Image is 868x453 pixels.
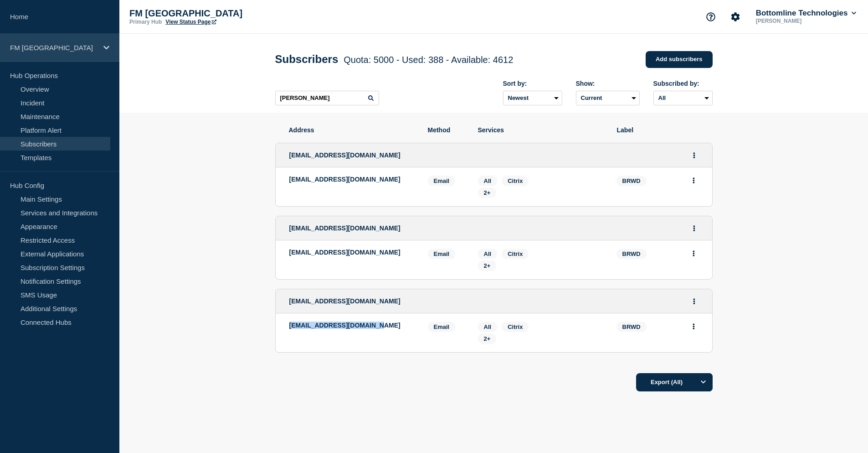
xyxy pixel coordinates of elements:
[129,8,312,19] p: FM [GEOGRAPHIC_DATA]
[428,126,464,134] span: Method
[688,173,699,187] button: Actions
[616,176,647,186] span: BRWD
[484,189,491,196] span: 2+
[636,373,713,391] button: Export (All)
[484,262,491,269] span: 2+
[508,323,523,330] span: Citrix
[653,80,713,87] div: Subscribed by:
[129,19,162,25] p: Primary Hub
[688,319,699,333] button: Actions
[508,177,523,184] span: Citrix
[754,18,849,24] p: [PERSON_NAME]
[428,322,456,332] span: Email
[694,373,713,391] button: Options
[165,19,216,25] a: View Status Page
[508,250,523,257] span: Citrix
[688,148,700,162] button: Actions
[289,176,414,183] p: [EMAIL_ADDRESS][DOMAIN_NAME]
[484,250,492,257] span: All
[428,249,456,259] span: Email
[646,51,713,68] a: Add subscribers
[576,91,640,105] select: Deleted
[289,151,401,159] span: [EMAIL_ADDRESS][DOMAIN_NAME]
[701,7,720,26] button: Support
[10,44,98,52] p: FM [GEOGRAPHIC_DATA]
[275,53,514,66] h1: Subscribers
[576,80,640,87] div: Show:
[289,297,401,305] span: [EMAIL_ADDRESS][DOMAIN_NAME]
[344,55,513,65] span: Quota: 5000 - Used: 388 - Available: 4612
[726,7,745,26] button: Account settings
[653,91,713,105] select: Subscribed by
[616,249,647,259] span: BRWD
[617,126,699,134] span: Label
[754,9,858,18] button: Bottomline Technologies
[688,246,699,260] button: Actions
[484,323,492,330] span: All
[289,249,414,256] p: [EMAIL_ADDRESS][DOMAIN_NAME]
[688,221,700,235] button: Actions
[289,126,414,134] span: Address
[289,224,401,232] span: [EMAIL_ADDRESS][DOMAIN_NAME]
[484,335,491,342] span: 2+
[688,294,700,308] button: Actions
[616,322,647,332] span: BRWD
[503,80,562,87] div: Sort by:
[275,91,379,105] input: Search subscribers
[503,91,562,105] select: Sort by
[289,322,414,329] p: [EMAIL_ADDRESS][DOMAIN_NAME]
[484,177,492,184] span: All
[428,176,456,186] span: Email
[478,126,603,134] span: Services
